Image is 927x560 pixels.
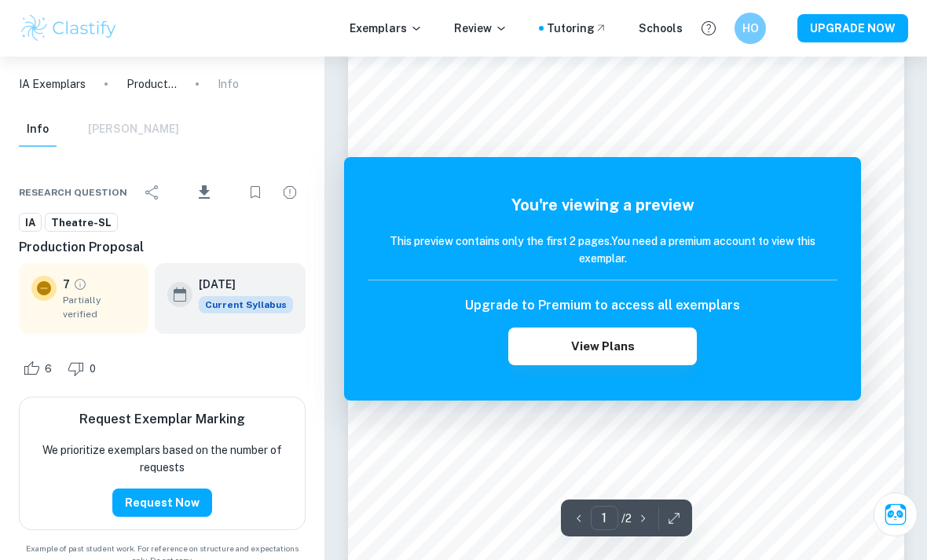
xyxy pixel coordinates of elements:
[797,14,908,42] button: UPGRADE NOW
[199,276,280,293] h6: [DATE]
[218,75,239,93] p: Info
[171,172,236,213] div: Download
[368,193,837,217] h5: You're viewing a preview
[742,20,760,37] h6: HO
[695,15,722,42] button: Help and Feedback
[63,276,70,293] p: 7
[465,296,740,315] h6: Upgrade to Premium to access all exemplars
[19,238,306,257] h6: Production Proposal
[19,75,86,93] a: IA Exemplars
[19,356,60,381] div: Like
[20,215,41,231] span: IA
[199,296,293,313] div: This exemplar is based on the current syllabus. Feel free to refer to it for inspiration/ideas wh...
[79,410,245,429] h6: Request Exemplar Marking
[19,13,119,44] img: Clastify logo
[32,441,292,476] p: We prioritize exemplars based on the number of requests
[81,361,104,377] span: 0
[137,177,168,208] div: Share
[735,13,766,44] button: HO
[454,20,507,37] p: Review
[639,20,683,37] a: Schools
[350,20,423,37] p: Exemplars
[19,213,42,232] a: IA
[621,510,632,527] p: / 2
[36,361,60,377] span: 6
[240,177,271,208] div: Bookmark
[45,213,118,232] a: Theatre-SL
[126,75,177,93] p: Production Proposal
[112,489,212,517] button: Request Now
[19,185,127,199] span: Research question
[508,328,696,365] button: View Plans
[199,296,293,313] span: Current Syllabus
[874,492,918,536] button: Ask Clai
[63,293,136,321] span: Partially verified
[46,215,117,231] span: Theatre-SL
[547,20,607,37] a: Tutoring
[274,177,306,208] div: Report issue
[368,232,837,267] h6: This preview contains only the first 2 pages. You need a premium account to view this exemplar.
[19,112,57,147] button: Info
[64,356,104,381] div: Dislike
[73,277,87,291] a: Grade partially verified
